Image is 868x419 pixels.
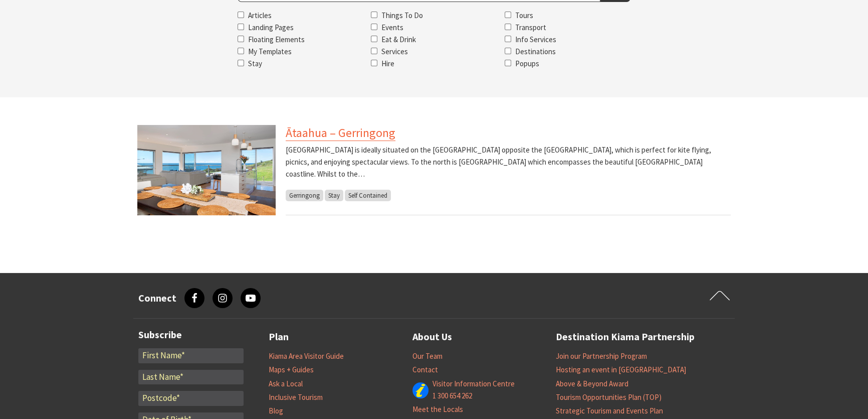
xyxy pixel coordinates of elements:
[345,190,391,201] span: Self Contained
[286,125,395,141] a: Ātaahua – Gerringong
[412,351,443,361] a: Our Team
[515,47,556,56] label: Destinations
[381,47,408,56] label: Services
[269,365,314,375] a: Maps + Guides
[381,59,394,68] label: Hire
[556,365,686,375] a: Hosting an event in [GEOGRAPHIC_DATA]
[286,144,731,180] p: [GEOGRAPHIC_DATA] is ideally situated on the [GEOGRAPHIC_DATA] opposite the [GEOGRAPHIC_DATA], wh...
[556,392,662,402] a: Tourism Opportunities Plan (TOP)
[381,35,416,44] label: Eat & Drink
[515,59,539,68] label: Popups
[515,23,546,32] label: Transport
[286,190,323,201] span: Gerringong
[381,23,403,32] label: Events
[515,11,533,20] label: Tours
[412,329,452,345] a: About Us
[556,379,628,389] a: Above & Beyond Award
[248,47,292,56] label: My Templates
[138,370,244,385] input: Last Name*
[248,23,294,32] label: Landing Pages
[556,351,647,361] a: Join our Partnership Program
[556,329,695,345] a: Destination Kiama Partnership
[412,365,438,375] a: Contact
[248,59,262,68] label: Stay
[381,11,423,20] label: Things To Do
[432,379,515,389] a: Visitor Information Centre
[412,404,463,414] a: Meet the Locals
[138,348,244,363] input: First Name*
[269,406,283,416] a: Blog
[269,379,303,389] a: Ask a Local
[269,392,323,402] a: Inclusive Tourism
[556,406,663,416] a: Strategic Tourism and Events Plan
[138,329,244,341] h3: Subscribe
[325,190,343,201] span: Stay
[248,11,272,20] label: Articles
[515,35,556,44] label: Info Services
[269,329,289,345] a: Plan
[138,292,176,304] h3: Connect
[248,35,305,44] label: Floating Elements
[138,391,244,406] input: Postcode*
[432,391,472,401] a: 1 300 654 262
[269,351,344,361] a: Kiama Area Visitor Guide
